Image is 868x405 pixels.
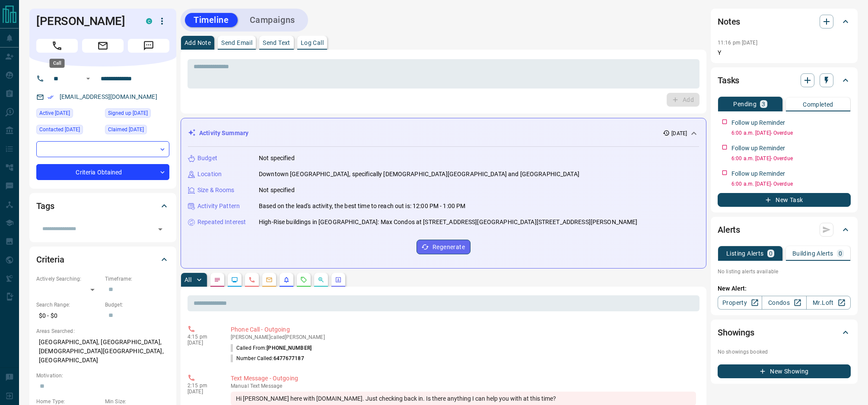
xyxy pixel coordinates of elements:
span: Contacted [DATE] [39,125,80,134]
svg: Requests [300,276,307,283]
h2: Alerts [718,223,740,237]
div: Showings [718,322,851,343]
p: Search Range: [36,301,101,309]
a: Property [718,296,762,310]
svg: Lead Browsing Activity [231,276,238,283]
p: Repeated Interest [197,218,246,227]
span: Signed up [DATE] [108,109,148,117]
span: Message [128,39,169,53]
p: 6:00 a.m. [DATE] - Overdue [731,155,851,162]
a: [EMAIL_ADDRESS][DOMAIN_NAME] [60,93,157,100]
p: 0 [769,250,773,256]
p: Pending [733,101,757,107]
button: New Task [718,193,851,207]
p: Building Alerts [792,250,833,256]
p: [DATE] [188,340,218,346]
p: 3 [762,101,765,107]
span: Call [36,39,78,53]
p: Based on the lead's activity, the best time to reach out is: 12:00 PM - 1:00 PM [259,202,465,211]
p: 0 [839,250,842,256]
span: [PHONE_NUMBER] [267,345,312,351]
h2: Tasks [718,73,739,87]
p: 6:00 a.m. [DATE] - Overdue [731,180,851,188]
svg: Emails [266,276,273,283]
button: Open [83,73,93,84]
p: Listing Alerts [726,250,764,256]
svg: Opportunities [318,276,324,283]
p: Text Message [231,383,696,389]
span: Active [DATE] [39,109,70,117]
p: Timeframe: [105,275,169,283]
p: Actively Searching: [36,275,101,283]
p: Budget [197,154,217,163]
svg: Email Verified [48,94,54,100]
h2: Criteria [36,253,64,266]
div: Thu Aug 07 2025 [36,125,101,137]
div: Alerts [718,219,851,240]
p: [GEOGRAPHIC_DATA], [GEOGRAPHIC_DATA], [DEMOGRAPHIC_DATA][GEOGRAPHIC_DATA], [GEOGRAPHIC_DATA] [36,335,169,367]
p: All [184,277,191,283]
div: Sat Aug 02 2025 [36,108,101,120]
p: 6:00 a.m. [DATE] - Overdue [731,129,851,137]
p: No showings booked [718,348,851,356]
p: [DATE] [188,389,218,395]
span: Claimed [DATE] [108,125,144,134]
div: Sat Aug 02 2025 [105,125,169,137]
h1: [PERSON_NAME] [36,14,133,28]
div: Criteria Obtained [36,164,169,180]
p: Send Email [221,40,252,46]
span: Email [82,39,124,53]
div: Tags [36,196,169,216]
p: Text Message - Outgoing [231,374,696,383]
p: Areas Searched: [36,327,169,335]
p: Add Note [184,40,211,46]
p: 11:16 pm [DATE] [718,40,757,46]
button: Regenerate [417,240,471,254]
h2: Tags [36,199,54,213]
p: [PERSON_NAME] called [PERSON_NAME] [231,334,696,340]
p: Follow up Reminder [731,169,785,178]
p: Send Text [263,40,290,46]
div: condos.ca [146,18,152,24]
p: Y [718,48,851,57]
button: Timeline [185,13,238,27]
h2: Notes [718,15,740,28]
div: Criteria [36,249,169,270]
p: Activity Pattern [197,202,240,211]
p: Downtown [GEOGRAPHIC_DATA], specifically [DEMOGRAPHIC_DATA][GEOGRAPHIC_DATA] and [GEOGRAPHIC_DATA] [259,170,579,179]
div: Sat Aug 02 2025 [105,108,169,120]
p: Number Called: [231,354,304,362]
svg: Notes [214,276,221,283]
button: Campaigns [241,13,304,27]
h2: Showings [718,326,754,339]
a: Mr.Loft [806,296,851,310]
div: Notes [718,11,851,32]
p: Not specified [259,186,295,195]
span: 6477677187 [273,355,304,361]
p: Motivation: [36,372,169,380]
p: Follow up Reminder [731,144,785,153]
button: Open [154,223,166,235]
p: Budget: [105,301,169,309]
p: Phone Call - Outgoing [231,325,696,334]
a: Condos [762,296,806,310]
p: Called From: [231,344,312,352]
svg: Calls [248,276,255,283]
div: Tasks [718,70,851,91]
p: [DATE] [671,130,687,137]
p: 2:15 pm [188,383,218,389]
span: manual [231,383,249,389]
svg: Listing Alerts [283,276,290,283]
p: High-Rise buildings in [GEOGRAPHIC_DATA]: Max Condos at [STREET_ADDRESS][GEOGRAPHIC_DATA][STREET_... [259,218,638,227]
p: Size & Rooms [197,186,235,195]
p: New Alert: [718,284,851,293]
p: Not specified [259,154,295,163]
p: Activity Summary [199,129,248,138]
p: Completed [803,101,833,108]
p: Location [197,170,222,179]
p: 4:15 pm [188,334,218,340]
button: New Showing [718,364,851,378]
p: $0 - $0 [36,309,101,323]
svg: Agent Actions [335,276,342,283]
p: Follow up Reminder [731,118,785,127]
